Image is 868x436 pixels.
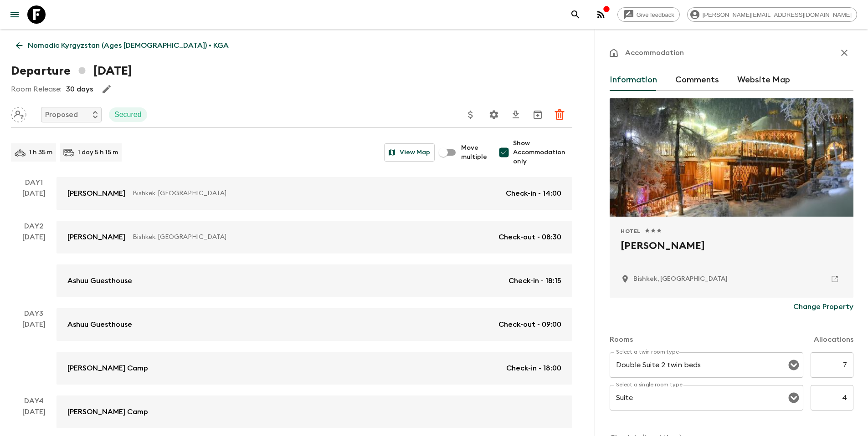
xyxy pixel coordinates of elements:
span: Show Accommodation only [513,139,572,166]
p: Ashuu Guesthouse [67,275,132,286]
button: search adventures [566,5,585,24]
span: Hotel [621,228,641,235]
p: Day 2 [11,221,56,232]
p: Check-out - 08:30 [498,232,561,243]
p: Change Property [793,301,853,312]
a: Give feedback [617,7,680,22]
button: View Map [384,143,435,162]
div: [DATE] [22,232,46,297]
span: Give feedback [632,11,679,18]
p: [PERSON_NAME] [67,232,125,243]
button: Open [787,391,800,404]
p: Allocations [814,334,853,345]
a: Ashuu GuesthouseCheck-in - 18:15 [56,264,572,297]
p: 30 days [66,84,93,95]
p: Day 1 [11,177,56,188]
button: Settings [485,106,503,124]
p: 1 day 5 h 15 m [78,148,118,157]
button: Update Price, Early Bird Discount and Costs [462,106,480,124]
h2: [PERSON_NAME] [621,238,842,268]
p: Check-in - 18:15 [508,275,561,286]
a: [PERSON_NAME] Camp [56,395,572,428]
a: Nomadic Kyrgyzstan (Ages [DEMOGRAPHIC_DATA]) • KGA [11,36,234,55]
button: Open [787,359,800,371]
p: Check-in - 18:00 [506,363,561,374]
a: [PERSON_NAME]Bishkek, [GEOGRAPHIC_DATA]Check-in - 14:00 [56,177,572,210]
div: Photo of Supara Chunkurchak [610,98,853,217]
p: Check-in - 14:00 [506,188,561,199]
p: [PERSON_NAME] Camp [67,406,148,417]
a: [PERSON_NAME]Bishkek, [GEOGRAPHIC_DATA]Check-out - 08:30 [56,221,572,253]
button: Comments [675,69,719,91]
button: Change Property [793,298,853,316]
h1: Departure [DATE] [11,62,132,80]
label: Select a single room type [616,381,683,389]
div: [DATE] [22,406,46,428]
div: Secured [109,107,147,122]
label: Select a twin room type [616,348,679,356]
p: Nomadic Kyrgyzstan (Ages [DEMOGRAPHIC_DATA]) • KGA [28,40,229,51]
span: [PERSON_NAME][EMAIL_ADDRESS][DOMAIN_NAME] [698,11,857,18]
p: Ashuu Guesthouse [67,319,132,330]
p: Room Release: [11,84,62,95]
button: Website Map [737,69,790,91]
p: Bishkek, [GEOGRAPHIC_DATA] [133,189,498,198]
p: Secured [114,109,142,120]
p: Proposed [45,109,78,120]
p: Bishkek, [GEOGRAPHIC_DATA] [133,233,491,242]
p: Check-out - 09:00 [498,319,561,330]
p: [PERSON_NAME] Camp [67,363,148,374]
button: Delete [550,106,569,124]
button: menu [5,5,24,24]
p: 1 h 35 m [29,148,52,157]
div: [DATE] [22,319,46,385]
p: Rooms [610,334,633,345]
p: [PERSON_NAME] [67,188,125,199]
button: Archive (Completed, Cancelled or Unsynced Departures only) [529,106,547,124]
p: Accommodation [625,47,684,58]
div: [PERSON_NAME][EMAIL_ADDRESS][DOMAIN_NAME] [687,7,857,22]
span: Assign pack leader [11,110,26,117]
button: Information [610,69,657,91]
span: Move multiple [461,143,488,162]
p: Day 3 [11,308,56,319]
p: Day 4 [11,395,56,406]
a: [PERSON_NAME] CampCheck-in - 18:00 [56,352,572,385]
p: Bishkek, Kyrgyzstan [633,274,728,284]
button: Download CSV [507,106,525,124]
div: [DATE] [22,188,46,210]
a: Ashuu GuesthouseCheck-out - 09:00 [56,308,572,341]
